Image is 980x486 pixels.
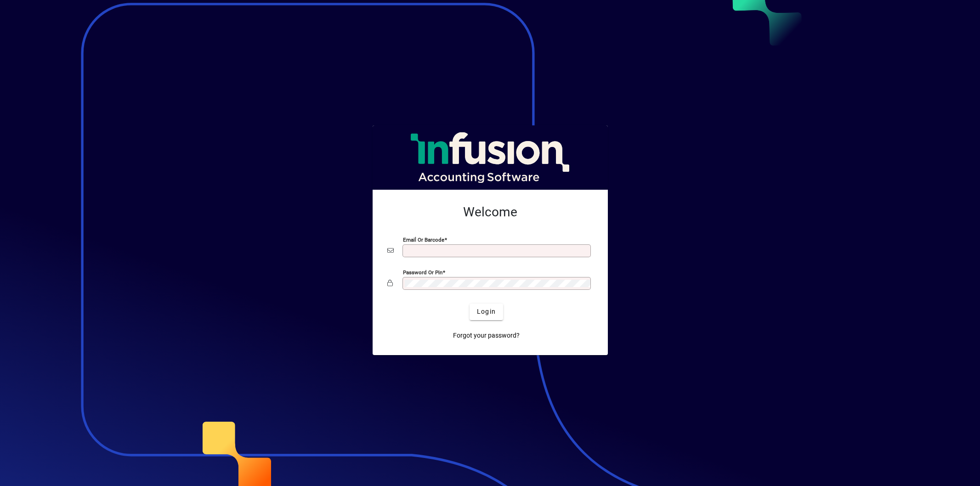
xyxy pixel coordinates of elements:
[453,331,520,340] span: Forgot your password?
[403,236,444,243] mat-label: Email or Barcode
[403,269,442,275] mat-label: Password or Pin
[477,307,496,316] span: Login
[449,328,523,344] a: Forgot your password?
[387,204,593,220] h2: Welcome
[470,304,503,320] button: Login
